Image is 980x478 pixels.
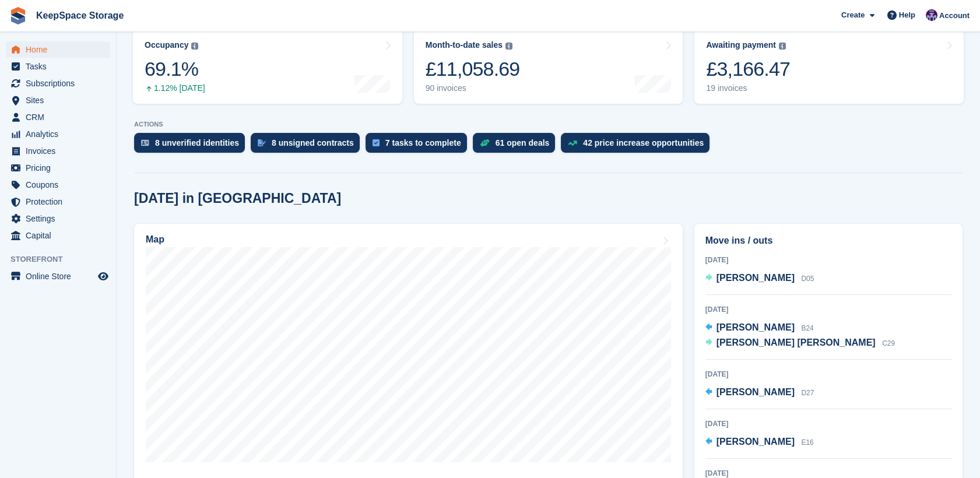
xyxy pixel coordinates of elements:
[705,271,814,286] a: [PERSON_NAME] D05
[899,9,915,21] span: Help
[705,369,951,379] div: [DATE]
[716,437,795,447] span: [PERSON_NAME]
[141,139,149,146] img: verify_identity-adf6edd0f0f0b5bbfe63781bf79b02c33cf7c696d77639b501bdc392416b5a36.svg
[496,138,550,147] div: 61 open deals
[6,92,110,108] a: menu
[26,210,96,227] span: Settings
[6,227,110,244] a: menu
[6,126,110,142] a: menu
[561,133,715,159] a: 42 price increase opportunities
[6,268,110,284] a: menu
[705,321,814,336] a: [PERSON_NAME] B24
[705,419,951,429] div: [DATE]
[6,41,110,58] a: menu
[841,9,865,21] span: Create
[191,43,198,50] img: icon-info-grey-7440780725fd019a000dd9b08b2336e03edf1995a4989e88bcd33f0948082b44.svg
[145,83,205,93] div: 1.12% [DATE]
[26,143,96,159] span: Invoices
[145,57,205,81] div: 69.1%
[426,57,520,81] div: £11,058.69
[10,254,116,265] span: Storefront
[31,6,128,25] a: KeepSpace Storage
[251,133,366,159] a: 8 unsigned contracts
[26,194,96,210] span: Protection
[706,83,790,93] div: 19 invoices
[385,138,461,147] div: 7 tasks to complete
[26,41,96,58] span: Home
[505,43,512,50] img: icon-info-grey-7440780725fd019a000dd9b08b2336e03edf1995a4989e88bcd33f0948082b44.svg
[882,339,895,347] span: C29
[583,138,704,147] div: 42 price increase opportunities
[801,438,813,447] span: E16
[705,435,814,450] a: [PERSON_NAME] E16
[26,75,96,92] span: Subscriptions
[26,109,96,125] span: CRM
[716,387,795,397] span: [PERSON_NAME]
[155,138,239,147] div: 8 unverified identities
[568,140,577,146] img: price_increase_opportunities-93ffe204e8149a01c8c9dc8f82e8f89637d9d84a8eef4429ea346261dce0b2c0.svg
[473,133,561,159] a: 61 open deals
[26,227,96,244] span: Capital
[705,234,951,248] h2: Move ins / outs
[939,10,970,22] span: Account
[6,160,110,176] a: menu
[694,30,964,104] a: Awaiting payment £3,166.47 19 invoices
[480,139,490,147] img: deal-1b604bf984904fb50ccaf53a9ad4b4a5d6e5aea283cecdc64d6e3604feb123c2.svg
[258,139,266,146] img: contract_signature_icon-13c848040528278c33f63329250d36e43548de30e8caae1d1a13099fd9432cc5.svg
[801,389,814,397] span: D27
[96,269,110,283] a: Preview store
[706,57,790,81] div: £3,166.47
[134,191,341,206] h2: [DATE] in [GEOGRAPHIC_DATA]
[801,324,813,332] span: B24
[716,322,795,332] span: [PERSON_NAME]
[134,133,251,159] a: 8 unverified identities
[6,109,110,125] a: menu
[26,177,96,193] span: Coupons
[6,177,110,193] a: menu
[134,121,963,128] p: ACTIONS
[26,160,96,176] span: Pricing
[26,126,96,142] span: Analytics
[6,194,110,210] a: menu
[716,338,876,347] span: [PERSON_NAME] [PERSON_NAME]
[6,143,110,159] a: menu
[779,43,786,50] img: icon-info-grey-7440780725fd019a000dd9b08b2336e03edf1995a4989e88bcd33f0948082b44.svg
[414,30,683,104] a: Month-to-date sales £11,058.69 90 invoices
[705,385,814,400] a: [PERSON_NAME] D27
[6,58,110,75] a: menu
[716,273,795,283] span: [PERSON_NAME]
[145,40,188,50] div: Occupancy
[6,75,110,92] a: menu
[426,40,503,50] div: Month-to-date sales
[9,7,27,24] img: stora-icon-8386f47178a22dfd0bd8f6a31ec36ba5ce8667c1dd55bd0f319d3a0aa187defe.svg
[26,92,96,108] span: Sites
[366,133,473,159] a: 7 tasks to complete
[6,210,110,227] a: menu
[705,336,895,351] a: [PERSON_NAME] [PERSON_NAME] C29
[373,139,380,146] img: task-75834270c22a3079a89374b754ae025e5fb1db73e45f91037f5363f120a921f8.svg
[426,83,520,93] div: 90 invoices
[26,268,96,284] span: Online Store
[801,275,814,283] span: D05
[705,304,951,315] div: [DATE]
[146,234,164,245] h2: Map
[26,58,96,75] span: Tasks
[272,138,354,147] div: 8 unsigned contracts
[926,9,937,21] img: Charlotte Jobling
[705,255,951,265] div: [DATE]
[706,40,776,50] div: Awaiting payment
[133,30,402,104] a: Occupancy 69.1% 1.12% [DATE]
